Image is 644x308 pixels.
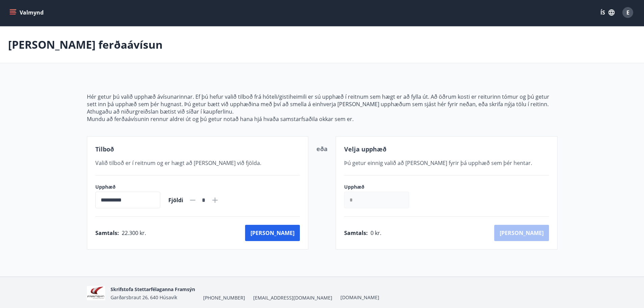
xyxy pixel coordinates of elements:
span: [PHONE_NUMBER] [203,294,245,301]
label: Upphæð [344,184,416,190]
span: Þú getur einnig valið að [PERSON_NAME] fyrir þá upphæð sem þér hentar. [344,159,532,167]
span: [EMAIL_ADDRESS][DOMAIN_NAME] [253,294,332,301]
span: Garðarsbraut 26, 640 Húsavík [111,294,177,301]
label: Upphæð [95,184,160,190]
button: menu [8,6,46,19]
span: Velja upphæð [344,145,386,153]
p: Athugaðu að niðurgreiðslan bætist við síðar í kaupferlinu. [87,108,557,115]
button: ÍS [597,6,618,19]
span: Valið tilboð er í reitnum og er hægt að [PERSON_NAME] við fjölda. [95,159,261,167]
p: [PERSON_NAME] ferðaávísun [8,37,163,52]
span: eða [316,145,328,153]
p: Hér getur þú valið upphæð ávísunarinnar. Ef þú hefur valið tilboð frá hóteli/gistiheimili er sú u... [87,93,557,108]
button: [PERSON_NAME] [245,225,300,241]
img: 2nvigE4ME2tDHyUtFJCKmoPAdrXrxEIwuWbaLXEv.png [87,286,105,301]
span: Samtals : [344,229,368,237]
button: E [620,4,636,21]
span: 0 kr. [371,229,381,237]
span: Skrifstofa Stettarfélaganna Framsýn [111,286,195,292]
span: E [626,9,629,16]
span: Tilboð [95,145,114,153]
span: Fjöldi [168,196,183,204]
p: Mundu að ferðaávísunin rennur aldrei út og þú getur notað hana hjá hvaða samstarfsaðila okkar sem... [87,115,557,123]
a: [DOMAIN_NAME] [340,294,379,301]
span: Samtals : [95,229,119,237]
span: 22.300 kr. [122,229,146,237]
